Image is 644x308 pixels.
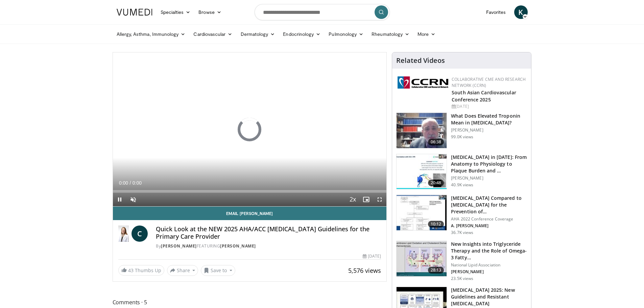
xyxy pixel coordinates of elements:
a: Pulmonology [325,27,367,41]
h3: [MEDICAL_DATA] in [DATE]: From Anatomy to Physiology to Plaque Burden and … [451,154,527,174]
h4: Related Videos [396,56,445,65]
img: a04ee3ba-8487-4636-b0fb-5e8d268f3737.png.150x105_q85_autocrop_double_scale_upscale_version-0.2.png [398,76,448,89]
button: Fullscreen [373,193,386,206]
img: 7c0f9b53-1609-4588-8498-7cac8464d722.150x105_q85_crop-smart_upscale.jpg [397,195,447,230]
a: 06:38 What Does Elevated Troponin Mean in [MEDICAL_DATA]? [PERSON_NAME] 99.0K views [396,113,527,148]
a: Email [PERSON_NAME] [113,207,387,220]
a: K [514,5,528,19]
h4: Quick Look at the NEW 2025 AHA/ACC [MEDICAL_DATA] Guidelines for the Primary Care Provider [156,226,381,240]
button: Unmute [126,193,140,206]
button: Pause [113,193,126,206]
a: Collaborative CME and Research Network (CCRN) [452,76,526,88]
button: Playback Rate [346,193,359,206]
a: More [413,27,439,41]
div: [DATE] [452,103,526,110]
a: Specialties [157,5,195,19]
a: Allergy, Asthma, Immunology [113,27,190,41]
button: Save to [201,265,235,276]
span: 5,576 views [348,266,381,275]
a: 20:48 [MEDICAL_DATA] in [DATE]: From Anatomy to Physiology to Plaque Burden and … [PERSON_NAME] 4... [396,154,527,190]
img: 98daf78a-1d22-4ebe-927e-10afe95ffd94.150x105_q85_crop-smart_upscale.jpg [397,113,447,148]
a: 43 Thumbs Up [118,265,164,276]
span: 0:00 [133,180,142,186]
a: Rheumatology [367,27,413,41]
h3: New Insights into Triglyceride Therapy and the Role of Omega-3 Fatty… [451,241,527,261]
div: Progress Bar [113,190,387,193]
p: [PERSON_NAME] [451,269,527,275]
button: Enable picture-in-picture mode [359,193,373,206]
span: 10:12 [428,221,444,228]
video-js: Video Player [113,52,387,207]
a: South Asian Cardiovascular Conference 2025 [452,89,516,103]
a: [PERSON_NAME] [161,243,197,249]
span: Comments 5 [113,298,387,307]
div: [DATE] [363,253,381,259]
p: 40.9K views [451,182,473,188]
div: By FEATURING [156,243,381,249]
p: [PERSON_NAME] [451,127,527,133]
a: Endocrinology [279,27,325,41]
a: C [132,226,148,242]
a: 28:13 New Insights into Triglyceride Therapy and the Role of Omega-3 Fatty… National Lipid Associ... [396,241,527,281]
h3: [MEDICAL_DATA] 2025: New Guidelines and Resistant [MEDICAL_DATA] [451,287,527,307]
span: / [130,180,131,186]
p: 23.5K views [451,276,473,281]
a: Dermatology [237,27,279,41]
span: 20:48 [428,180,444,186]
p: A. [PERSON_NAME] [451,223,527,229]
a: Browse [194,5,225,19]
h3: [MEDICAL_DATA] Compared to [MEDICAL_DATA] for the Prevention of… [451,195,527,215]
p: 36.7K views [451,230,473,235]
p: AHA 2022 Conference Coverage [451,216,527,222]
a: Cardiovascular [189,27,236,41]
img: Dr. Catherine P. Benziger [118,226,129,242]
button: Share [167,265,198,276]
span: 0:00 [119,180,128,186]
span: 06:38 [428,139,444,145]
span: 43 [128,267,134,274]
img: 823da73b-7a00-425d-bb7f-45c8b03b10c3.150x105_q85_crop-smart_upscale.jpg [397,154,447,189]
a: [PERSON_NAME] [220,243,256,249]
p: 99.0K views [451,134,473,140]
span: 28:13 [428,267,444,274]
a: 10:12 [MEDICAL_DATA] Compared to [MEDICAL_DATA] for the Prevention of… AHA 2022 Conference Covera... [396,195,527,235]
p: [PERSON_NAME] [451,175,527,181]
img: VuMedi Logo [117,9,152,16]
a: Favorites [482,5,510,19]
p: National Lipid Association [451,262,527,268]
input: Search topics, interventions [255,4,390,20]
img: 45ea033d-f728-4586-a1ce-38957b05c09e.150x105_q85_crop-smart_upscale.jpg [397,241,447,276]
h3: What Does Elevated Troponin Mean in [MEDICAL_DATA]? [451,113,527,126]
